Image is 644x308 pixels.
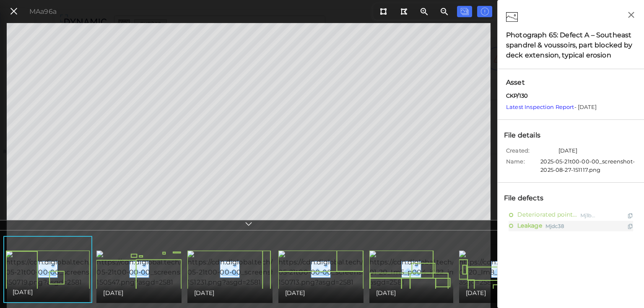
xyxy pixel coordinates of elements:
div: File defects [502,191,554,205]
span: - [DATE] [506,104,597,110]
span: Deteriorated pointing [517,210,577,220]
span: [DATE] [13,287,33,297]
iframe: Chat [608,270,638,302]
span: Mj1b79 [581,210,596,220]
span: Asset [506,78,636,88]
span: [DATE] [103,288,123,298]
div: Deteriorated pointingMj1b79 [502,210,640,220]
div: MAa96a [29,7,57,17]
img: https://cdn.diglobal.tech/width210/2581/2020-01-20_Im8_p005_i028_image_index_4.png?asgd=2581 [459,251,614,287]
div: File details [502,128,551,142]
span: [DATE] [558,147,577,158]
span: Leakage [517,221,542,231]
span: Mjdc38 [545,221,564,231]
img: https://cdn.diglobal.tech/width210/2581/2025-05-21t00-00-00_screenshot-2025-08-27-150713.png?asgd... [278,251,432,287]
span: [DATE] [466,288,486,298]
div: LeakageMjdc38 [502,220,640,231]
span: Name: [506,158,538,168]
img: https://cdn.diglobal.tech/width210/2581/2025-05-21t00-00-00_screenshot-2025-08-27-150719.png?asgd... [6,251,160,287]
a: Latest Inspection Report [506,104,574,110]
div: Photograph 65: Defect A – Southeast spandrel & voussoirs, part blocked by deck extension, typical... [506,30,636,60]
span: [DATE] [376,288,396,298]
span: [DATE] [194,288,214,298]
span: [DATE] [285,288,305,298]
span: Created: [506,147,556,158]
img: https://cdn.diglobal.tech/width210/2581/2025-05-21t00-00-00_screenshot-2025-08-27-150547.png?asgd... [96,251,250,287]
img: https://cdn.diglobal.tech/width210/2581/2025-05-21t00-00-00_screenshot-2025-08-27-151231.png?asgd... [187,251,341,287]
span: 2025-05-21t00-00-00_screenshot-2025-08-27-151117.png [540,158,640,174]
img: https://cdn.diglobal.tech/width210/2581/2020-01-20_Im5_p004_i022_image_index_3.png?asgd=2581 [369,251,524,287]
span: CKP/130 [506,92,528,100]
